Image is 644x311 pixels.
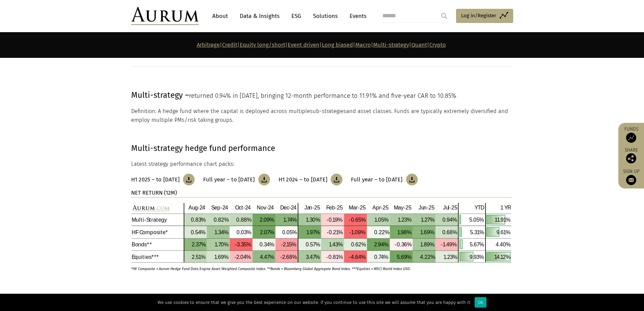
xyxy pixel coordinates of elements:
strong: | | | | | | | | [197,42,446,48]
a: Crypto [429,42,446,48]
a: Solutions [310,10,341,22]
span: Multi-strategy – [131,90,189,100]
h3: H1 2024 – to [DATE] [279,176,328,183]
img: Download Article [331,174,342,185]
a: Long biased [322,42,353,48]
a: ESG [288,10,305,22]
a: Log in/Register [456,9,513,23]
span: Log in/Register [461,12,496,20]
a: Funds [622,126,641,143]
span: sub-strategies [310,108,346,114]
input: Submit [437,9,451,23]
img: Aurum [131,7,199,25]
div: Share [622,148,641,163]
h3: Full year – to [DATE] [203,176,255,183]
img: Sign up to our newsletter [626,175,636,185]
a: Quant [411,42,427,48]
strong: Multi-strategy hedge fund performance [131,143,275,153]
img: Share this post [626,153,636,163]
p: Latest strategy performance chart packs: [131,160,511,169]
img: Download Article [183,174,195,185]
p: *HF Composite = Aurum Hedge Fund Data Engine Asset Weighted Composite Index. **Bonds = Bloomberg ... [131,263,493,272]
a: Multi-strategy [373,42,409,48]
a: Events [346,10,366,22]
a: Sign up [622,169,641,185]
div: Ok [475,297,486,308]
a: Credit [222,42,237,48]
img: Download Article [406,174,418,185]
a: Full year – to [DATE] [203,174,270,185]
img: Access Funds [626,133,636,143]
a: Arbitrage [197,42,220,48]
a: H1 2025 – to [DATE] [131,174,195,185]
a: Event driven [288,42,319,48]
a: H1 2024 – to [DATE] [279,174,343,185]
a: Data & Insights [236,10,283,22]
p: Definition: A hedge fund where the capital is deployed across multiple and asset classes. Funds a... [131,107,511,125]
a: About [209,10,231,22]
a: Equity long/short [240,42,285,48]
h3: H1 2025 – to [DATE] [131,176,180,183]
a: Macro [355,42,371,48]
a: Full year – to [DATE] [351,174,418,185]
span: returned 0.94% in [DATE], bringing 12-month performance to 11.91% and five-year CAR to 10.85% [189,92,456,99]
h3: Full year – to [DATE] [351,176,402,183]
img: Download Article [258,174,270,185]
strong: NET RETURN (12M) [131,190,177,196]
